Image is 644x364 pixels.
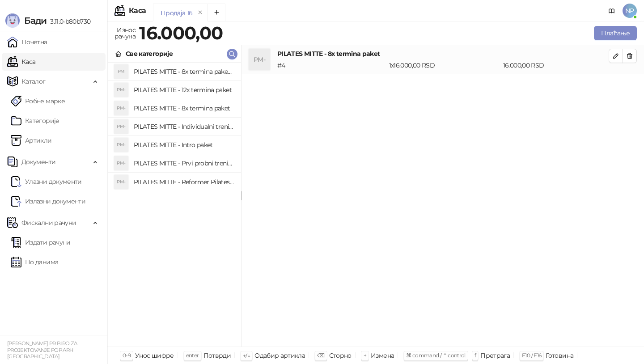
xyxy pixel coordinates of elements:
div: PM- [114,156,128,170]
div: Продаја 16 [161,8,193,18]
span: Каталог [21,72,46,90]
a: Категорије [11,112,59,130]
div: Све категорије [126,49,173,59]
img: Logo [5,13,20,28]
a: По данима [11,253,58,271]
div: Измена [371,350,394,361]
a: Излазни документи [11,192,85,210]
span: f [475,352,476,359]
h4: PILATES MITTE - 8x termina paket [134,101,234,115]
h4: PILATES MITTE - 12x termina paket [134,83,234,97]
div: PM [114,64,128,79]
a: ArtikliАртикли [11,131,52,149]
a: Документација [605,4,619,18]
a: Каса [7,53,35,71]
div: PM- [249,49,270,70]
div: # 4 [275,60,387,70]
span: F10 / F16 [522,352,541,359]
h4: PILATES MITTE - 8x termina paket - individualni trening [134,64,234,79]
a: Ulazni dokumentiУлазни документи [11,173,82,190]
span: NP [623,4,637,18]
div: PM- [114,83,128,97]
div: PM- [114,119,128,134]
div: Потврди [203,350,231,361]
span: 0-9 [123,352,131,359]
a: Почетна [7,33,47,51]
span: Фискални рачуни [21,214,76,232]
div: grid [108,63,241,347]
div: Сторно [329,350,352,361]
h4: PILATES MITTE - 8x termina paket [277,49,609,59]
div: PM- [114,138,128,152]
h4: PILATES MITTE - Individualni trening [134,119,234,134]
h4: PILATES MITTE - Prvi probni trening [134,156,234,170]
div: 16.000,00 RSD [501,60,610,70]
div: Каса [129,7,146,14]
h4: PILATES MITTE - Reformer Pilates trening [134,175,234,189]
div: Износ рачуна [113,24,137,42]
small: [PERSON_NAME] PR BIRO ZA PROJEKTOVANJE POP ARH [GEOGRAPHIC_DATA] [7,340,77,360]
div: Унос шифре [135,350,174,361]
span: ↑/↓ [243,352,250,359]
span: Бади [24,15,47,26]
h4: PILATES MITTE - Intro paket [134,138,234,152]
div: Претрага [480,350,510,361]
a: Издати рачуни [11,233,71,251]
div: Одабир артикла [254,350,305,361]
div: PM- [114,175,128,189]
div: Готовина [546,350,573,361]
button: Add tab [208,4,225,21]
div: PM- [114,101,128,115]
div: 1 x 16.000,00 RSD [387,60,501,70]
span: 3.11.0-b80b730 [47,17,90,25]
span: ⌫ [317,352,324,359]
button: remove [195,9,206,17]
span: Документи [21,153,55,171]
strong: 16.000,00 [139,22,223,44]
button: Плаћање [594,26,637,40]
span: + [364,352,366,359]
span: ⌘ command / ⌃ control [406,352,466,359]
span: enter [186,352,199,359]
a: Робне марке [11,92,65,110]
